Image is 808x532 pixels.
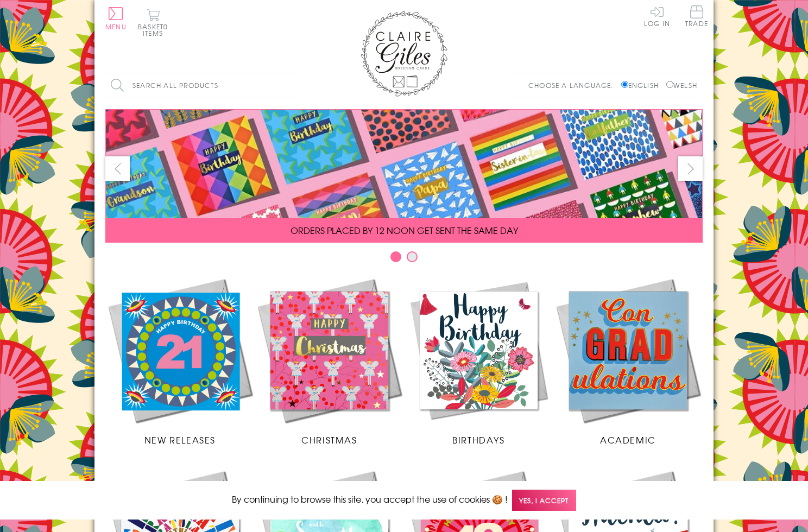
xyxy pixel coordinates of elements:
button: Menu [105,7,127,30]
span: ORDERS PLACED BY 12 NOON GET SENT THE SAME DAY [291,224,518,237]
button: Carousel Page 2 [407,251,418,262]
button: prev [105,156,130,181]
span: Academic [600,433,656,446]
span: Birthdays [452,433,504,446]
input: Search [285,73,295,98]
div: Carousel Pagination [105,251,703,268]
p: Choose a language: [528,80,619,90]
input: English [621,81,628,88]
label: Welsh [666,80,697,90]
span: Menu [105,22,127,31]
img: Claire Giles Greetings Cards [361,11,447,97]
span: New Releases [144,433,216,446]
span: Yes, I accept [512,490,576,511]
span: Trade [685,5,708,27]
a: New Releases [105,276,255,446]
span: Christmas [301,433,357,446]
label: English [621,80,664,90]
button: next [678,156,703,181]
span: 0 items [143,22,168,38]
a: Academic [553,276,703,446]
input: Welsh [666,81,673,88]
input: Search all products [105,73,295,98]
button: Basket0 items [138,9,168,36]
button: Carousel Page 1 (Current Slide) [390,251,401,262]
a: Log In [644,5,670,27]
a: Birthdays [404,276,553,446]
a: Christmas [255,276,404,446]
a: Trade [685,5,708,29]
